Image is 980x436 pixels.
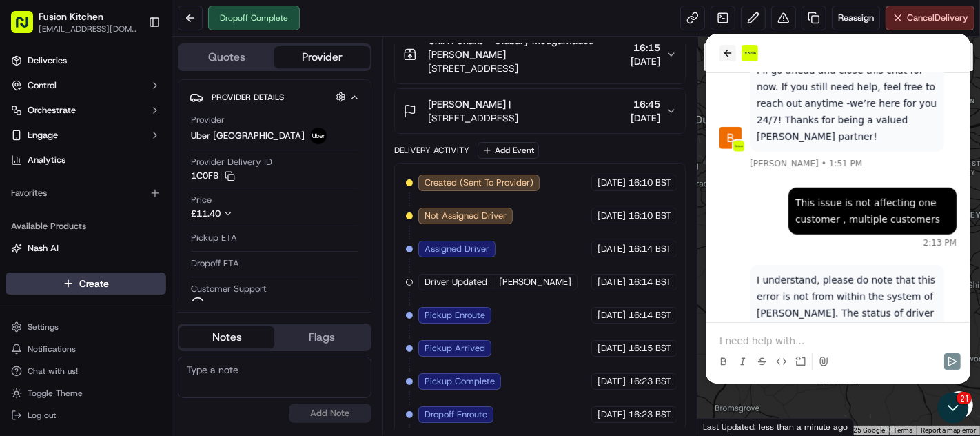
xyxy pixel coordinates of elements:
span: Driver Updated [425,276,487,288]
button: Nash AI [6,237,166,259]
span: [DATE] [598,276,626,288]
span: 16:15 [631,41,660,54]
span: Analytics [28,154,65,166]
button: 1C0F8 [191,170,235,182]
span: Toggle Theme [28,388,83,399]
span: Nash AI [28,242,59,255]
span: [DATE] [598,309,626,321]
button: Notifications [6,339,166,359]
span: [PERSON_NAME] [499,276,571,288]
span: [PERSON_NAME] [44,124,113,135]
button: Engage [6,124,166,146]
span: [DATE] [598,375,626,388]
div: Last Updated: less than a minute ago [697,418,854,435]
span: 16:45 [631,97,660,111]
button: Send [238,319,255,336]
button: Provider [274,46,369,68]
button: CancelDelivery [886,6,974,30]
span: [DATE] [631,111,660,125]
span: Deliveries [28,54,67,67]
button: Chat with us! [6,361,166,381]
span: Price [191,194,212,206]
span: Chat with us! [28,366,78,377]
a: Report a map error [921,426,976,434]
span: Provider Details [212,92,284,103]
span: [DATE] [598,243,626,255]
span: £11.40 [191,208,221,219]
span: Created (Sent To Provider) [425,177,533,189]
span: 16:23 BST [629,408,671,421]
span: Log out [28,410,56,421]
span: Notifications [28,344,76,355]
span: Engage [28,129,58,141]
span: Dropoff ETA [191,257,239,270]
span: [STREET_ADDRESS] [428,111,518,125]
button: [PERSON_NAME] |[STREET_ADDRESS]16:45[DATE] [395,89,685,133]
span: Not Assigned Driver [425,210,507,222]
div: Delivery Activity [394,145,469,156]
span: Dropoff Enroute [425,408,487,421]
span: Reassign [838,12,874,24]
button: Add Event [478,142,539,159]
div: Favorites [6,182,166,204]
span: Customer Support [191,283,267,295]
span: [DATE] [598,177,626,189]
span: Create [79,277,109,290]
span: 16:15 BST [629,342,671,355]
span: Pickup Enroute [425,309,485,321]
div: Available Products [6,215,166,237]
span: 16:10 BST [629,177,671,189]
img: uber-new-logo.jpeg [310,128,327,144]
a: Nash AI [11,242,161,255]
span: Control [28,79,57,92]
button: Show street map [704,43,753,71]
img: Bea Lacdao [14,93,36,115]
span: [DATE] [598,408,626,421]
button: [EMAIL_ADDRESS][DOMAIN_NAME] [39,23,137,34]
span: Pickup Arrived [425,342,485,355]
button: Toggle Theme [6,384,166,403]
button: Provider Details [190,86,360,108]
iframe: Open customer support [936,390,973,428]
span: 1:51 PM [123,124,156,135]
p: We haven’t heard back from you, so I’ll go ahead and close this chat for now. If you still need h... [51,12,232,111]
img: Google [701,417,746,435]
span: 16:23 BST [629,375,671,388]
span: Cancel Delivery [907,12,968,24]
span: 2:13 PM [218,204,251,215]
iframe: Customer support window [706,34,970,384]
a: Open this area in Google Maps (opens a new window) [701,417,746,435]
button: Orchestrate [6,99,166,121]
span: [DATE] [598,210,626,222]
span: 16:10 BST [629,210,671,222]
span: Settings [28,321,59,333]
span: Orchestrate [28,104,76,117]
span: Grill N Shake - Oldbury Mougamadou [PERSON_NAME] [428,34,625,61]
span: 16:14 BST [629,276,671,288]
button: Control [6,75,166,97]
button: Grill N Shake - Oldbury Mougamadou [PERSON_NAME][STREET_ADDRESS]16:15[DATE] [395,26,685,83]
span: [DATE] [631,54,660,68]
a: Deliveries [6,50,166,72]
a: Analytics [6,149,166,171]
span: Provider [191,114,225,126]
span: Pickup ETA [191,232,237,244]
span: Uber [GEOGRAPHIC_DATA] [191,130,305,142]
span: [DATE] [598,342,626,355]
button: £11.40 [191,208,312,220]
span: • [116,124,121,135]
button: Quotes [179,46,274,68]
img: 1736555255976-a54dd68f-1ca7-489b-9aae-adbdc363a1c4 [28,107,39,118]
span: Assigned Driver [425,243,489,255]
span: [PERSON_NAME] | [428,97,511,111]
button: Settings [6,317,166,337]
span: 16:14 BST [629,243,671,255]
button: Log out [6,406,166,425]
button: Fusion Kitchen [39,10,103,23]
button: Flags [274,326,369,348]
